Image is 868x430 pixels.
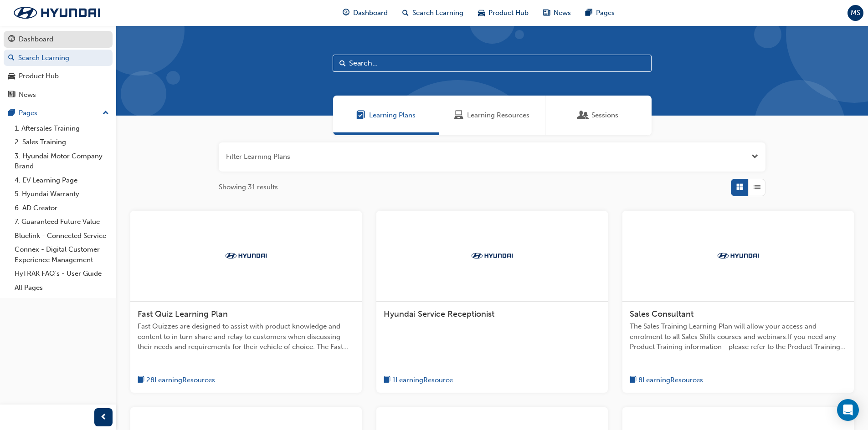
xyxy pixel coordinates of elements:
[8,91,15,99] span: news-icon
[356,110,365,121] span: Learning Plans
[138,374,144,386] span: book-icon
[630,309,693,319] span: Sales Consultant
[130,211,362,393] a: TrakFast Quiz Learning PlanFast Quizzes are designed to assist with product knowledge and content...
[4,105,113,121] button: Pages
[4,31,113,48] a: Dashboard
[11,187,113,201] a: 5. Hyundai Warranty
[384,374,453,386] button: book-icon1LearningResource
[536,4,578,22] a: news-iconNews
[545,96,652,135] a: SessionsSessions
[579,110,588,121] span: Sessions
[4,68,113,85] a: Product Hub
[8,109,15,117] span: pages-icon
[11,201,113,215] a: 6. AD Creator
[219,182,278,192] span: Showing 31 results
[713,251,763,260] img: Trak
[837,399,859,421] div: Open Intercom Messenger
[11,173,113,187] a: 4. EV Learning Page
[543,7,550,19] span: news-icon
[478,7,485,19] span: car-icon
[11,149,113,173] a: 3. Hyundai Motor Company Brand
[402,7,409,19] span: search-icon
[591,110,618,121] span: Sessions
[335,4,395,22] a: guage-iconDashboard
[138,321,354,352] span: Fast Quizzes are designed to assist with product knowledge and content to in turn share and relay...
[353,8,388,18] span: Dashboard
[11,135,113,149] a: 2. Sales Training
[467,110,529,121] span: Learning Resources
[19,90,36,100] div: News
[586,7,592,19] span: pages-icon
[11,121,113,136] a: 1. Aftersales Training
[11,215,113,229] a: 7. Guaranteed Future Value
[11,281,113,295] a: All Pages
[454,110,463,121] span: Learning Resources
[596,8,615,18] span: Pages
[488,8,529,18] span: Product Hub
[8,35,15,44] span: guage-icon
[736,182,743,192] span: Grid
[339,58,346,69] span: Search
[412,8,463,18] span: Search Learning
[100,412,107,423] span: prev-icon
[392,375,453,385] span: 1 Learning Resource
[395,4,471,22] a: search-iconSearch Learning
[19,71,59,81] div: Product Hub
[8,72,15,81] span: car-icon
[221,251,271,260] img: Trak
[376,211,608,393] a: TrakHyundai Service Receptionistbook-icon1LearningResource
[384,374,390,386] span: book-icon
[630,374,703,386] button: book-icon8LearningResources
[138,309,228,319] span: Fast Quiz Learning Plan
[343,7,349,19] span: guage-icon
[754,182,760,192] span: List
[103,107,109,119] span: up-icon
[630,374,637,386] span: book-icon
[4,29,113,105] button: DashboardSearch LearningProduct HubNews
[851,8,860,18] span: MS
[467,251,517,260] img: Trak
[19,108,37,118] div: Pages
[751,152,758,162] button: Open the filter
[847,5,863,21] button: MS
[4,50,113,66] a: Search Learning
[19,34,53,45] div: Dashboard
[384,309,494,319] span: Hyundai Service Receptionist
[578,4,622,22] a: pages-iconPages
[5,3,109,22] img: Trak
[4,86,113,103] a: News
[622,211,854,393] a: TrakSales ConsultantThe Sales Training Learning Plan will allow your access and enrolment to all ...
[554,8,571,18] span: News
[369,110,416,121] span: Learning Plans
[11,229,113,243] a: Bluelink - Connected Service
[638,375,703,385] span: 8 Learning Resources
[471,4,536,22] a: car-iconProduct Hub
[630,321,847,352] span: The Sales Training Learning Plan will allow your access and enrolment to all Sales Skills courses...
[8,54,15,62] span: search-icon
[11,243,113,267] a: Connex - Digital Customer Experience Management
[333,55,652,72] input: Search...
[138,374,215,386] button: book-icon28LearningResources
[439,96,545,135] a: Learning ResourcesLearning Resources
[11,267,113,281] a: HyTRAK FAQ's - User Guide
[146,375,215,385] span: 28 Learning Resources
[333,96,439,135] a: Learning PlansLearning Plans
